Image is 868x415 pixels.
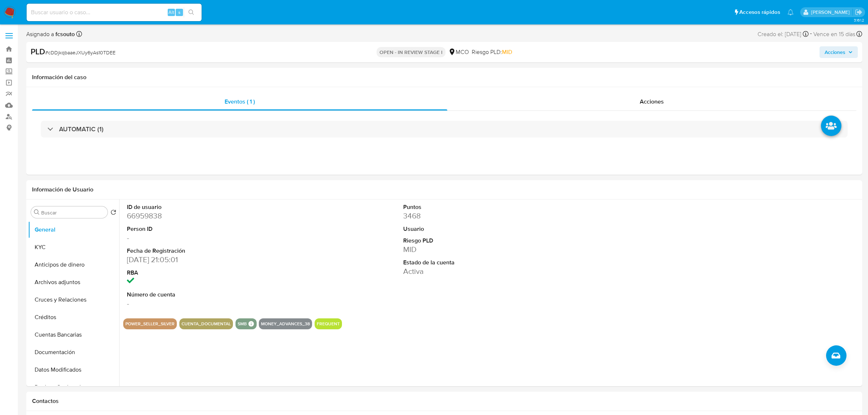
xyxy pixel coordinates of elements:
[41,209,105,216] input: Buscar
[403,237,580,245] dt: Riesgo PLD
[820,46,858,58] button: Acciones
[28,379,119,396] button: Devices Geolocation
[377,47,445,57] p: OPEN - IN REVIEW STAGE I
[502,48,512,56] span: MID
[813,30,855,38] span: Vence en 15 días
[448,48,469,56] div: MCO
[26,30,75,38] span: Asignado a
[403,211,580,221] dd: 3468
[28,326,119,344] button: Cuentas Bancarias
[127,298,304,309] dd: -
[32,397,856,405] h1: Contactos
[28,344,119,361] button: Documentación
[32,74,856,81] h1: Información del caso
[127,247,304,255] dt: Fecha de Registración
[28,361,119,379] button: Datos Modificados
[403,225,580,233] dt: Usuario
[127,291,304,299] dt: Número de cuenta
[403,203,580,211] dt: Puntos
[28,291,119,309] button: Cruces y Relaciones
[811,9,852,16] p: felipe.cayon@mercadolibre.com
[739,8,780,16] span: Accesos rápidos
[31,46,45,57] b: PLD
[127,211,304,221] dd: 66959838
[810,29,812,39] span: -
[45,49,116,56] span: # cDDjkqbaaeJXUy6yAs10TDEE
[403,266,580,276] dd: Activa
[403,259,580,267] dt: Estado de la cuenta
[110,209,116,217] button: Volver al orden por defecto
[403,244,580,255] dd: MID
[168,9,174,16] span: Alt
[225,97,255,106] span: Eventos ( 1 )
[787,9,794,15] a: Notificaciones
[28,238,119,256] button: KYC
[127,269,304,277] dt: RBA
[178,9,180,16] span: s
[127,203,304,211] dt: ID de usuario
[28,256,119,274] button: Anticipos de dinero
[855,8,863,16] a: Salir
[127,225,304,233] dt: Person ID
[41,121,848,137] div: AUTOMATIC (1)
[825,46,845,58] span: Acciones
[28,221,119,238] button: General
[640,97,664,106] span: Acciones
[127,255,304,265] dd: [DATE] 21:05:01
[472,48,512,56] span: Riesgo PLD:
[59,125,104,133] h3: AUTOMATIC (1)
[54,30,75,38] b: fcsouto
[758,29,809,39] div: Creado el: [DATE]
[27,8,202,17] input: Buscar usuario o caso...
[28,309,119,326] button: Créditos
[184,7,199,18] button: search-icon
[32,186,93,193] h1: Información de Usuario
[34,209,40,215] button: Buscar
[127,233,304,243] dd: -
[28,274,119,291] button: Archivos adjuntos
